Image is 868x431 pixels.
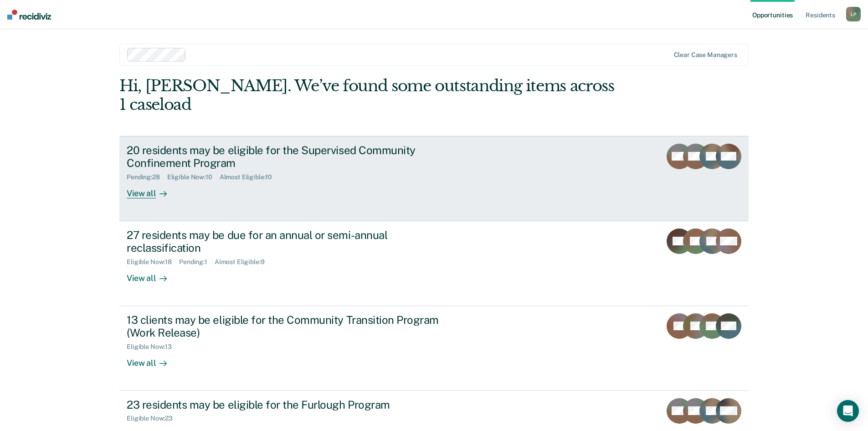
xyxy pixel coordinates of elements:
div: 20 residents may be eligible for the Supervised Community Confinement Program [127,144,447,170]
div: Almost Eligible : 10 [220,173,280,181]
div: View all [127,351,178,369]
div: Eligible Now : 18 [127,258,179,266]
a: 20 residents may be eligible for the Supervised Community Confinement ProgramPending:28Eligible N... [119,136,749,221]
div: 13 clients may be eligible for the Community Transition Program (Work Release) [127,313,447,340]
div: Eligible Now : 23 [127,415,180,422]
div: Eligible Now : 10 [167,173,220,181]
div: Open Intercom Messenger [837,400,859,422]
div: View all [127,266,178,284]
div: Eligible Now : 13 [127,343,179,351]
div: Pending : 1 [179,258,215,266]
div: Almost Eligible : 9 [215,258,272,266]
div: 27 residents may be due for an annual or semi-annual reclassification [127,228,447,255]
button: LP [846,7,861,21]
a: 13 clients may be eligible for the Community Transition Program (Work Release)Eligible Now:13View... [119,306,749,391]
div: L P [846,7,861,21]
div: Pending : 28 [127,173,167,181]
div: 23 residents may be eligible for the Furlough Program [127,398,447,411]
a: 27 residents may be due for an annual or semi-annual reclassificationEligible Now:18Pending:1Almo... [119,221,749,306]
div: Clear case managers [674,51,737,59]
div: Hi, [PERSON_NAME]. We’ve found some outstanding items across 1 caseload [119,77,623,114]
img: Recidiviz [7,10,51,20]
div: View all [127,181,178,199]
